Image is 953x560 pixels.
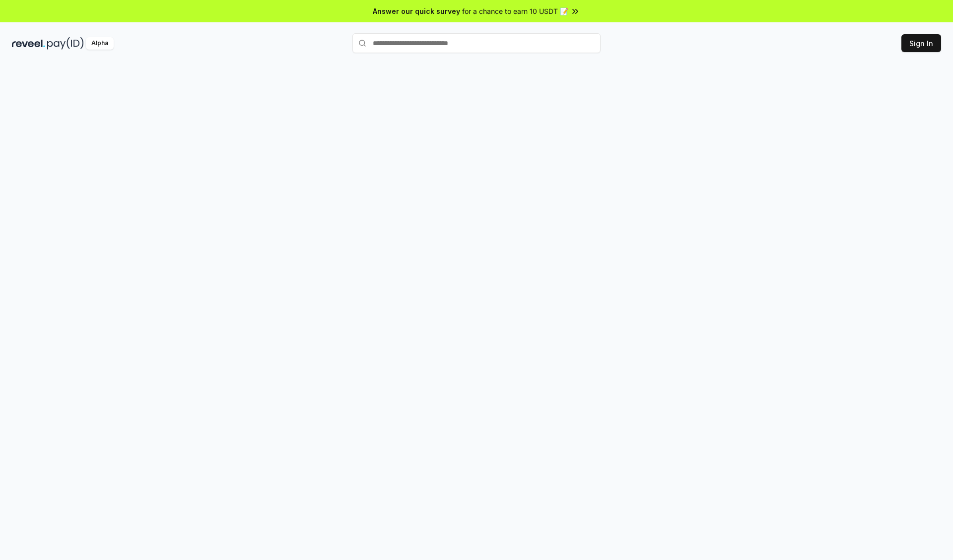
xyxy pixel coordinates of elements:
img: reveel_dark [12,37,45,50]
div: Alpha [86,37,114,50]
span: Answer our quick survey [373,6,460,16]
span: for a chance to earn 10 USDT 📝 [462,6,568,16]
button: Sign In [901,34,941,52]
img: pay_id [47,37,84,50]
